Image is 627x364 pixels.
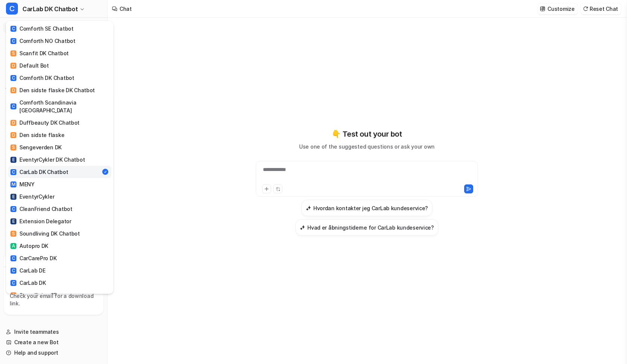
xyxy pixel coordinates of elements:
[10,103,16,109] span: C
[10,132,16,138] span: D
[10,292,16,298] span: S
[10,37,75,45] div: Comforth NO Chatbot
[10,206,16,212] span: C
[10,268,16,274] span: C
[10,143,62,151] div: Sengeverden DK
[10,156,85,164] div: EventyrCykler DK Chatbot
[10,25,74,32] div: Comforth SE Chatbot
[10,50,16,56] span: S
[10,26,16,32] span: C
[10,231,16,237] span: S
[10,218,16,224] span: E
[10,75,16,81] span: C
[10,120,16,126] span: D
[10,194,16,200] span: E
[10,205,72,213] div: CleanFriend Chatbot
[10,157,16,163] span: E
[10,38,16,44] span: C
[10,169,16,175] span: C
[6,3,18,15] span: C
[10,279,46,287] div: CarLab DK
[10,280,16,286] span: C
[6,21,114,294] div: CCarLab DK Chatbot
[10,74,74,82] div: Comforth DK Chatbot
[10,99,109,114] div: Comforth Scandinavia [GEOGRAPHIC_DATA]
[10,180,35,188] div: MENY
[10,242,48,250] div: Autopro DK
[10,131,64,139] div: Den sidste flaske
[10,119,80,127] div: Duffbeauty DK Chatbot
[10,255,16,261] span: C
[10,243,16,249] span: A
[10,217,71,225] div: Extension Delegator
[10,144,16,150] span: S
[10,230,80,237] div: Soundliving DK Chatbot
[10,291,57,299] div: Soundliving SE
[10,86,95,94] div: Den sidste flaske DK Chatbot
[10,49,69,57] div: Scanfit DK Chatbot
[22,4,78,14] span: CarLab DK Chatbot
[10,254,56,262] div: CarCarePro DK
[10,63,16,69] span: D
[10,62,49,69] div: Default Bot
[10,181,16,187] span: M
[10,193,54,200] div: EventyrCykler
[10,168,68,176] div: CarLab DK Chatbot
[10,87,16,93] span: D
[10,267,45,274] div: CarLab DE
